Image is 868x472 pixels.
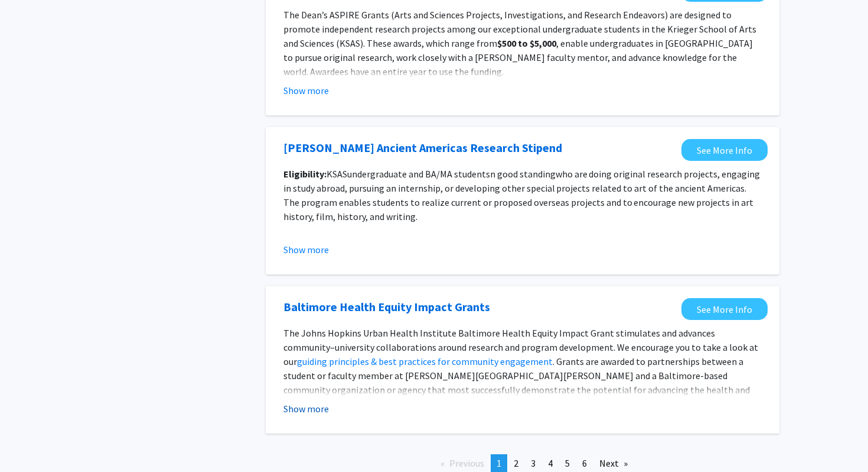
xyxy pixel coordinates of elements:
ul: Pagination [266,454,779,472]
a: Opens in a new tab [283,298,490,316]
span: 3 [531,457,536,469]
span: 4 [548,457,553,469]
strong: $500 to $5,000 [497,37,556,49]
p: KSAS n good standing [283,167,762,224]
a: Opens in a new tab [681,139,768,161]
a: Opens in a new tab [283,139,562,157]
iframe: Chat [9,419,50,463]
span: Previous [449,457,484,469]
a: Next page [593,454,634,472]
a: guiding principles & best practices for community engagement [297,355,553,367]
span: The Johns Hopkins Urban Health Institute Baltimore Health Equity Impact Grant stimulates and adva... [283,327,758,367]
span: 6 [582,457,587,469]
span: undergraduate and BA/MA students [347,168,490,180]
span: 1 [497,457,501,469]
button: Show more [283,243,329,257]
a: Opens in a new tab [681,298,768,320]
button: Show more [283,83,329,98]
p: The Dean’s ASPIRE Grants (Arts and Sciences Projects, Investigations, and Research Endeavors) are... [283,8,762,79]
button: Show more [283,402,329,416]
span: 5 [565,457,570,469]
span: 2 [514,457,518,469]
strong: Eligibility: [283,168,327,180]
